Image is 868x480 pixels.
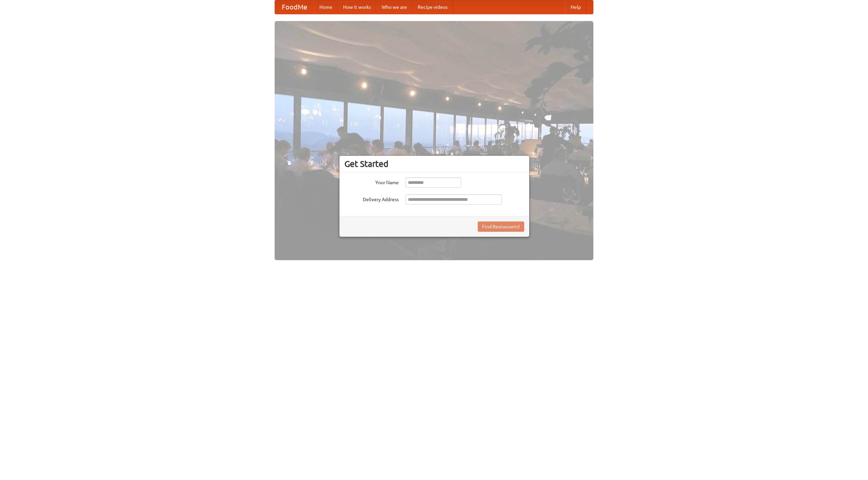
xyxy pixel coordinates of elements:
a: Recipe videos [412,0,453,14]
a: Home [314,0,338,14]
a: How it works [338,0,376,14]
button: Find Restaurants! [478,222,524,232]
label: Delivery Address [344,194,399,203]
a: FoodMe [275,0,314,14]
h3: Get Started [344,159,524,169]
a: Who we are [376,0,412,14]
a: Help [565,0,586,14]
label: Your Name [344,177,399,186]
